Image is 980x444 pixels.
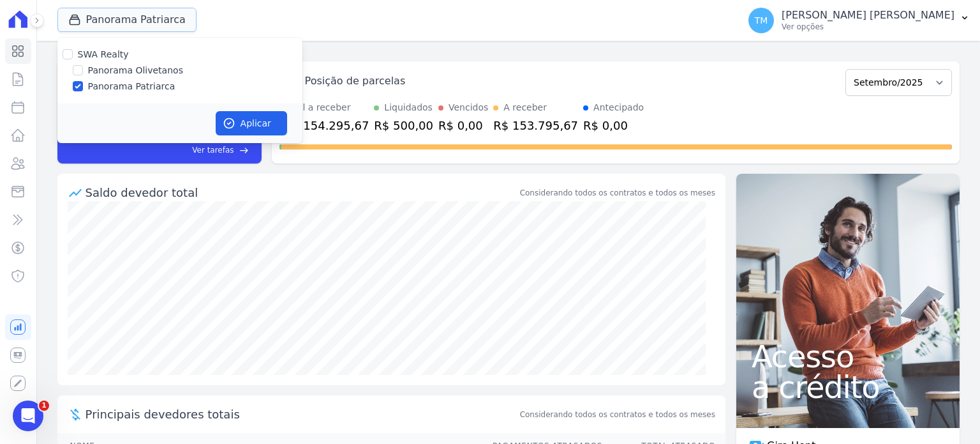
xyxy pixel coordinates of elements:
[782,22,954,32] p: Ver opções
[738,3,980,38] button: TM [PERSON_NAME] [PERSON_NAME] Ver opções
[285,117,369,134] div: R$ 154.295,67
[384,101,433,114] div: Liquidados
[85,184,517,201] div: Saldo devedor total
[438,117,488,134] div: R$ 0,00
[493,117,578,134] div: R$ 153.795,67
[285,101,369,114] div: Total a receber
[39,401,49,411] span: 1
[57,8,197,32] button: Panorama Patriarca
[88,64,183,77] label: Panorama Olivetanos
[133,144,248,156] a: Ver tarefas east
[782,9,954,22] p: [PERSON_NAME] [PERSON_NAME]
[13,401,43,431] iframe: Intercom live chat
[239,146,249,155] span: east
[752,372,944,402] span: a crédito
[88,80,175,93] label: Panorama Patriarca
[216,111,287,135] button: Aplicar
[593,101,644,114] div: Antecipado
[520,187,715,199] div: Considerando todos os contratos e todos os meses
[755,16,768,25] span: TM
[449,101,488,114] div: Vencidos
[192,144,234,156] span: Ver tarefas
[374,117,433,134] div: R$ 500,00
[503,101,547,114] div: A receber
[78,49,129,59] label: SWA Realty
[520,409,715,420] span: Considerando todos os contratos e todos os meses
[583,117,644,134] div: R$ 0,00
[305,73,406,89] div: Posição de parcelas
[85,406,517,423] span: Principais devedores totais
[752,341,944,372] span: Acesso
